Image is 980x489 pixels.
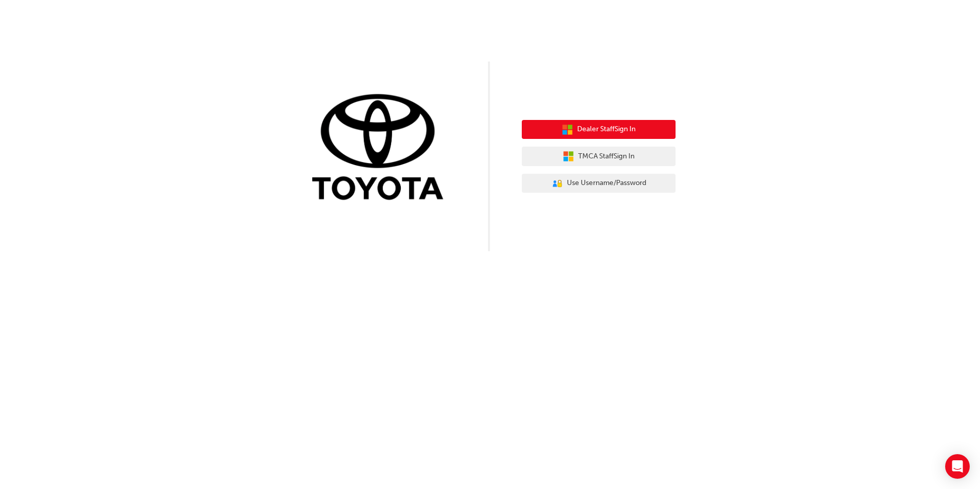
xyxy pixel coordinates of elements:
div: Open Intercom Messenger [945,454,970,479]
button: TMCA StaffSign In [522,147,676,166]
button: Dealer StaffSign In [522,120,676,139]
span: TMCA Staff Sign In [578,151,635,162]
img: Trak [304,92,458,205]
span: Dealer Staff Sign In [577,124,636,135]
button: Use Username/Password [522,174,676,193]
span: Use Username/Password [567,177,646,189]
